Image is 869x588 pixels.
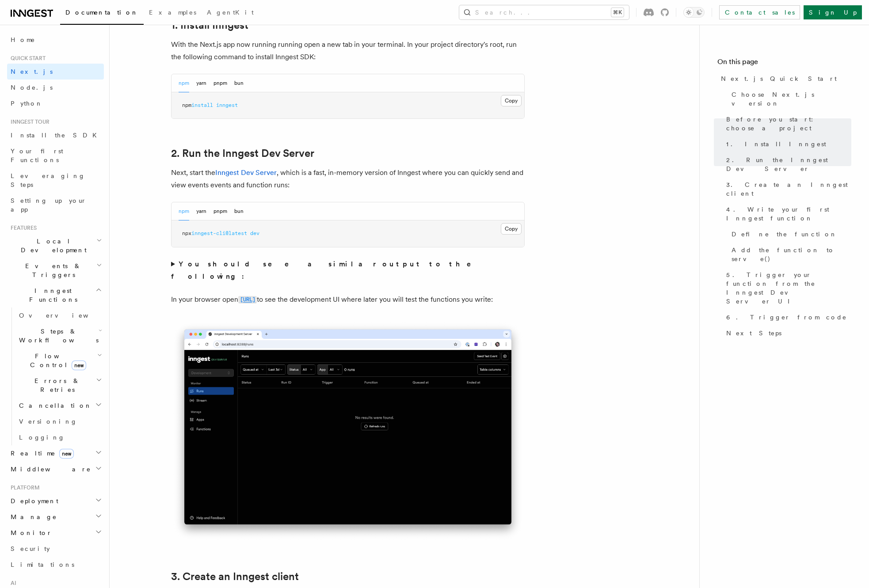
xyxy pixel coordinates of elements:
[723,267,851,309] a: 5. Trigger your function from the Inngest Dev Server UI
[459,5,629,19] button: Search...⌘K
[65,9,138,16] span: Documentation
[196,74,206,92] button: yarn
[726,115,851,133] span: Before you start: choose a project
[171,258,525,283] summary: You should see a similar output to the following:
[149,9,196,16] span: Examples
[7,237,96,254] span: Local Development
[202,3,259,24] a: AgentKit
[191,102,213,108] span: install
[171,167,525,191] p: Next, start the , which is a fast, in-memory version of Inngest where you can quickly send and vi...
[7,286,95,304] span: Inngest Functions
[726,140,826,148] span: 1. Install Inngest
[7,307,104,445] div: Inngest Functions
[234,74,244,92] button: bun
[726,313,847,322] span: 6. Trigger from code
[732,230,837,239] span: Define the function
[11,172,85,188] span: Leveraging Steps
[234,202,244,220] button: bun
[7,55,46,62] span: Quick start
[19,434,65,441] span: Logging
[7,80,104,95] a: Node.js
[723,309,851,325] a: 6. Trigger from code
[723,152,851,177] a: 2. Run the Inngest Dev Server
[238,295,257,303] a: [URL]
[60,3,144,25] a: Documentation
[213,202,227,220] button: pnpm
[7,233,104,258] button: Local Development
[611,8,624,17] kbd: ⌘K
[7,64,104,80] a: Next.js
[171,570,299,583] a: 3. Create an Inngest client
[15,373,104,398] button: Errors & Retries
[7,484,40,491] span: Platform
[238,296,257,303] code: [URL]
[7,449,74,458] span: Realtime
[501,223,522,235] button: Copy
[15,401,92,410] span: Cancellation
[726,270,851,306] span: 5. Trigger your function from the Inngest Dev Server UI
[732,246,851,263] span: Add the function to serve()
[144,3,202,24] a: Examples
[723,111,851,136] a: Before you start: choose a project
[728,87,851,111] a: Choose Next.js version
[15,327,99,345] span: Steps & Workflows
[196,202,206,220] button: yarn
[7,258,104,283] button: Events & Triggers
[726,156,851,173] span: 2. Run the Inngest Dev Server
[15,398,104,413] button: Cancellation
[719,5,800,19] a: Contact sales
[7,493,104,509] button: Deployment
[15,307,104,323] a: Overview
[182,230,191,236] span: npx
[726,180,851,198] span: 3. Create an Inngest client
[732,90,851,108] span: Choose Next.js version
[216,102,238,108] span: inngest
[59,449,74,459] span: new
[15,352,97,369] span: Flow Control
[11,132,102,139] span: Install the SDK
[804,5,862,19] a: Sign Up
[11,148,63,163] span: Your first Functions
[501,95,522,106] button: Copy
[11,197,87,213] span: Setting up your app
[179,74,189,92] button: npm
[15,429,104,445] a: Logging
[726,205,851,223] span: 4. Write your first Inngest function
[7,168,104,193] a: Leveraging Steps
[171,38,525,63] p: With the Next.js app now running running open a new tab in your terminal. In your project directo...
[215,168,277,177] a: Inngest Dev Server
[717,57,851,71] h4: On this page
[171,147,314,159] a: 2. Run the Inngest Dev Server
[11,68,53,75] span: Next.js
[171,260,484,281] strong: You should see a similar output to the following:
[723,136,851,152] a: 1. Install Inngest
[179,202,189,220] button: npm
[7,541,104,557] a: Security
[11,545,50,552] span: Security
[11,561,74,568] span: Limitations
[250,230,259,236] span: dev
[72,360,86,370] span: new
[11,100,43,107] span: Python
[723,177,851,201] a: 3. Create an Inngest client
[728,226,851,242] a: Define the function
[7,32,104,48] a: Home
[726,329,781,338] span: Next Steps
[7,509,104,525] button: Manage
[7,445,104,461] button: Realtimenew
[728,242,851,267] a: Add the function to serve()
[7,497,58,505] span: Deployment
[207,9,254,16] span: AgentKit
[723,201,851,226] a: 4. Write your first Inngest function
[723,325,851,341] a: Next Steps
[7,143,104,168] a: Your first Functions
[7,95,104,111] a: Python
[7,557,104,573] a: Limitations
[7,127,104,143] a: Install the SDK
[15,413,104,429] a: Versioning
[717,71,851,87] a: Next.js Quick Start
[19,418,77,425] span: Versioning
[7,512,57,521] span: Manage
[171,320,525,542] img: Inngest Dev Server's 'Runs' tab with no data
[19,312,110,319] span: Overview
